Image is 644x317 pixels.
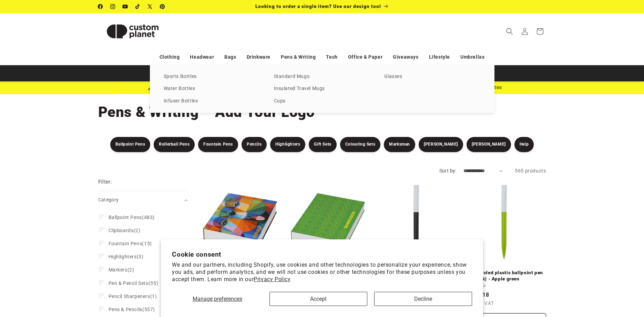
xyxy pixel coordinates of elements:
nav: Pens & Writing Filters [84,137,560,152]
span: (15) [109,240,152,247]
a: Rollerball Pens [154,137,195,152]
h2: Filter: [98,178,112,186]
h2: Cookie consent [172,250,472,258]
a: Bags [224,51,236,63]
a: Sports Bottles [164,72,260,81]
span: Looking to order a single item? Use our design tool [255,3,381,9]
span: Markers [109,267,127,273]
span: (1) [109,293,157,299]
a: Standard Mugs [274,72,370,81]
span: (557) [109,306,155,313]
span: Fountain Pens [109,241,142,246]
a: [PERSON_NAME] [467,137,511,152]
a: Help [514,137,534,152]
a: Infuser Bottles [164,97,260,106]
span: Pen & Pencil Sets [109,280,149,286]
p: We and our partners, including Shopify, use cookies and other technologies to personalize your ex... [172,261,472,283]
span: Manage preferences [193,296,242,302]
summary: Category (0 selected) [98,191,188,209]
span: (2) [109,267,134,273]
img: Custom Planet [98,16,167,47]
a: Water Bottles [164,84,260,93]
span: 565 products [515,168,546,174]
a: Privacy Policy [254,276,290,283]
a: Tech [326,51,337,63]
a: Ballpoint Pens [110,137,150,152]
span: (35) [109,280,159,286]
span: Pens & Pencils [109,307,142,312]
span: Highlighters [109,254,137,259]
a: Unix recycled plastic ballpoint pen (black ink) - Apple green [462,270,546,282]
iframe: Chat Widget [610,284,644,317]
span: Clipboards [109,228,134,233]
span: Ballpoint Pens [109,215,142,220]
a: Glasses [384,72,481,81]
a: Drinkware [247,51,270,63]
a: Gift Sets [309,137,336,152]
a: Office & Paper [348,51,382,63]
summary: Search [502,24,517,39]
span: (483) [109,214,155,220]
a: Lifestyle [429,51,450,63]
span: Pencil Sharpeners [109,294,150,299]
a: [PERSON_NAME] [419,137,463,152]
span: (2) [109,227,141,234]
a: Marksman [384,137,415,152]
a: Pens & Writing [281,51,316,63]
a: Cups [274,97,370,106]
button: Decline [374,292,472,306]
button: Manage preferences [172,292,263,306]
button: Accept [269,292,367,306]
a: Colouring Sets [340,137,380,152]
span: Category [98,197,119,202]
a: Headwear [190,51,214,63]
a: Umbrellas [460,51,484,63]
label: Sort by: [439,168,457,174]
a: Insulated Travel Mugs [274,84,370,93]
a: Clothing [160,51,180,63]
a: Pencils [242,137,267,152]
a: Giveaways [393,51,418,63]
span: (3) [109,254,144,260]
a: Custom Planet [95,13,170,49]
a: Fountain Pens [198,137,238,152]
a: Highlighters [270,137,305,152]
